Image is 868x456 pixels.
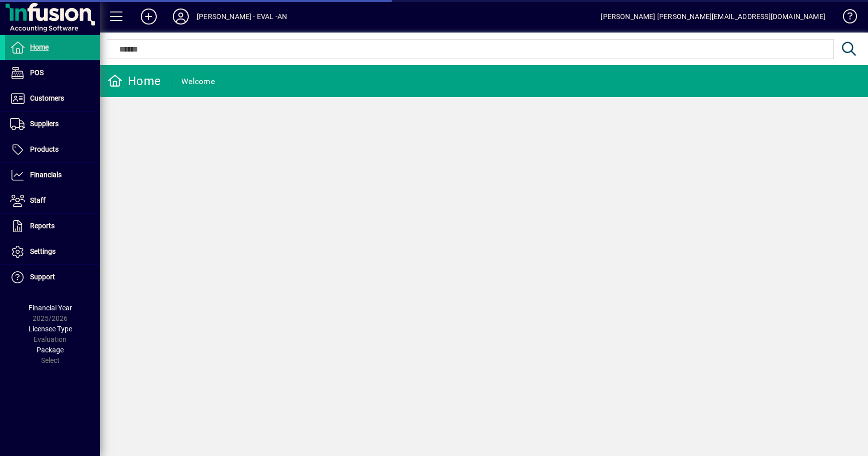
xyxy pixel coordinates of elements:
[30,120,59,128] span: Suppliers
[5,214,100,239] a: Reports
[30,247,56,255] span: Settings
[37,346,64,354] span: Package
[30,273,55,281] span: Support
[5,163,100,188] a: Financials
[108,73,161,89] div: Home
[197,9,287,25] div: [PERSON_NAME] - EVAL -AN
[835,2,855,35] a: Knowledge Base
[5,265,100,290] a: Support
[30,94,64,102] span: Customers
[601,9,825,25] div: [PERSON_NAME] [PERSON_NAME][EMAIL_ADDRESS][DOMAIN_NAME]
[5,137,100,162] a: Products
[5,61,100,86] a: POS
[165,8,197,26] button: Profile
[30,69,44,77] span: POS
[5,188,100,213] a: Staff
[30,43,49,51] span: Home
[181,74,215,90] div: Welcome
[5,86,100,111] a: Customers
[30,196,46,204] span: Staff
[30,222,55,230] span: Reports
[30,145,59,153] span: Products
[29,304,72,312] span: Financial Year
[29,325,72,333] span: Licensee Type
[30,171,62,179] span: Financials
[5,239,100,264] a: Settings
[133,8,165,26] button: Add
[5,112,100,137] a: Suppliers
